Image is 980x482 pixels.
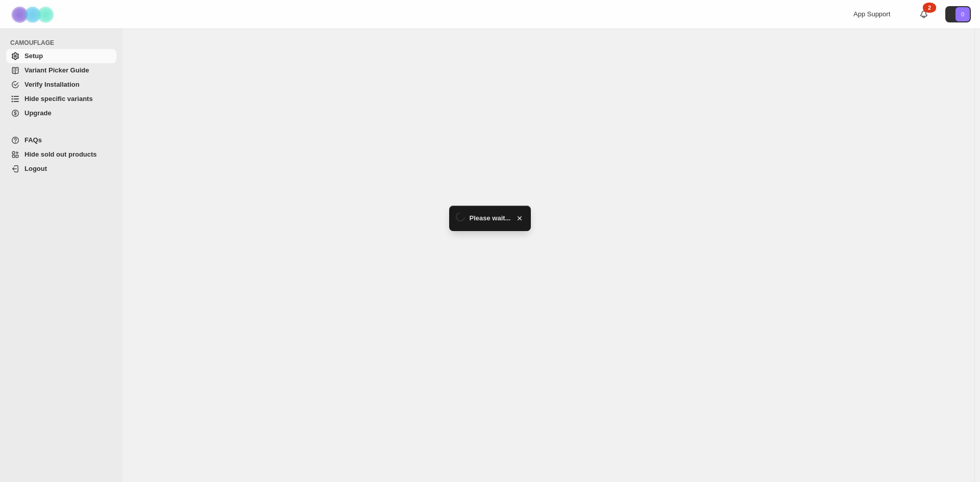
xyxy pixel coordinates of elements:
span: Logout [24,165,47,172]
a: 2 [919,9,929,19]
span: Variant Picker Guide [24,66,89,74]
img: Camouflage [8,1,59,29]
span: Upgrade [24,109,52,117]
span: App Support [853,10,890,18]
text: 0 [961,11,964,17]
span: Setup [24,52,43,60]
span: Verify Installation [24,81,80,88]
a: Logout [6,162,116,176]
a: Upgrade [6,106,116,120]
a: Hide specific variants [6,92,116,106]
span: FAQs [24,136,42,144]
button: Avatar with initials 0 [945,6,971,22]
div: 2 [923,3,936,13]
a: Setup [6,49,116,63]
span: Avatar with initials 0 [955,7,970,21]
a: Variant Picker Guide [6,63,116,78]
a: Hide sold out products [6,147,116,162]
span: Hide specific variants [24,95,93,103]
span: Hide sold out products [24,150,97,158]
a: FAQs [6,133,116,147]
a: Verify Installation [6,78,116,92]
span: CAMOUFLAGE [10,39,117,47]
span: Please wait... [470,213,511,223]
